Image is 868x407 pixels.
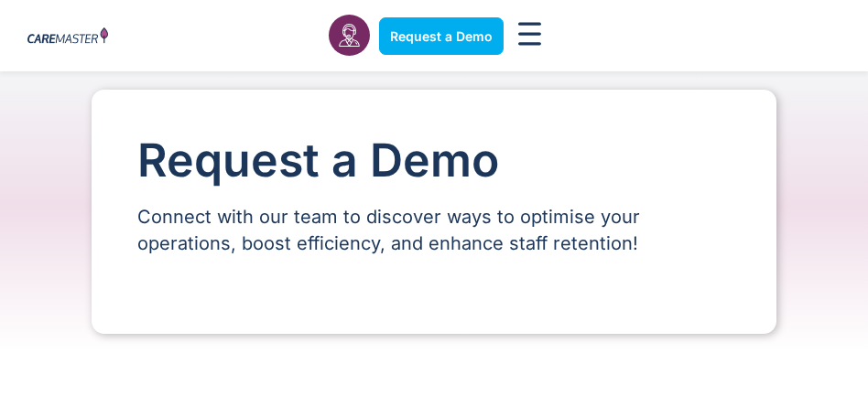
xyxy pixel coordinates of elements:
span: Request a Demo [390,28,493,44]
a: Request a Demo [379,17,504,55]
img: CareMaster Logo [27,27,108,46]
p: Connect with our team to discover ways to optimise your operations, boost efficiency, and enhance... [137,204,731,257]
h1: Request a Demo [137,135,731,186]
div: Menu Toggle [513,16,548,56]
